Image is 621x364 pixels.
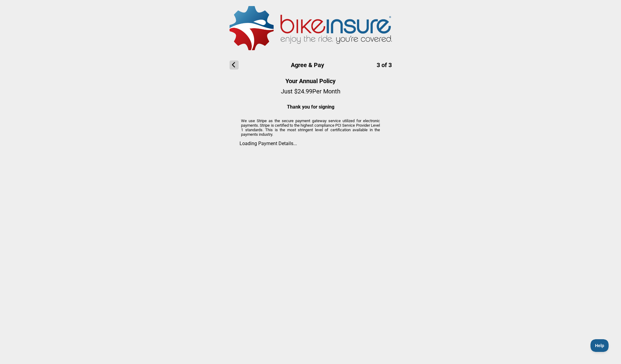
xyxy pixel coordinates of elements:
div: Loading Payment Details... [240,141,381,146]
p: Just $ 24.99 Per Month [281,88,340,95]
h2: Your Annual Policy [281,77,340,85]
p: Thank you for signing [281,104,340,110]
p: We use Stripe as the secure payment gateway service utilized for electronic payments. Stripe is c... [241,119,380,137]
h1: Agree & Pay [230,60,392,70]
iframe: Toggle Customer Support [590,339,609,352]
span: 3 of 3 [377,61,392,69]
